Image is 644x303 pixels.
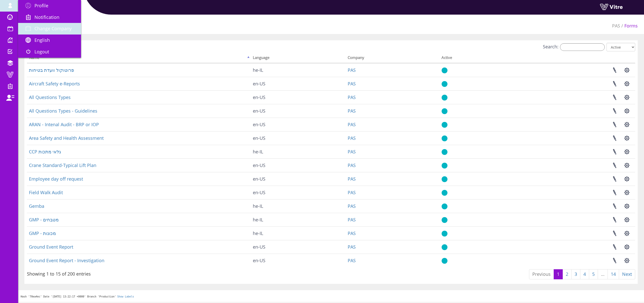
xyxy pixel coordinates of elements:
td: he-IL [251,226,346,240]
img: yes [441,108,448,114]
a: PAS [348,217,356,223]
th: Language [251,54,346,63]
a: All Questions Types [29,94,71,100]
td: en-US [251,240,346,254]
img: yes [441,122,448,128]
a: Notification [18,12,81,23]
a: PAS [348,67,356,73]
a: Gemba [29,203,44,209]
a: Employee day off request [29,176,83,182]
img: yes [441,230,448,237]
span: Hash '70ea4ec' Date '[DATE] 13:22:17 +0000' Branch 'Production' [21,295,116,298]
th: Company [346,54,439,63]
span: English [34,37,50,43]
a: Show Labels [117,295,134,298]
img: yes [441,217,448,223]
a: GMP - מכונות [29,230,56,236]
img: yes [441,162,448,169]
a: … [598,269,608,279]
a: Logout [18,46,81,58]
a: All Questions Types - Guidelines [29,108,97,114]
a: PAS [348,108,356,114]
a: 3 [571,269,580,279]
img: yes [441,203,448,210]
td: en-US [251,186,346,199]
a: Change Company [18,23,81,35]
a: PAS [348,244,356,250]
td: en-US [251,90,346,104]
input: Search: [560,43,605,51]
a: Previous [529,269,554,279]
td: he-IL [251,213,346,226]
img: yes [441,176,448,182]
li: Forms [620,23,638,29]
a: PAS [348,121,356,127]
img: yes [441,190,448,196]
img: yes [441,67,448,74]
a: PAS [348,94,356,100]
img: yes [441,94,448,101]
a: PAS [348,135,356,141]
a: GMP - מטבחים [29,217,59,223]
td: he-IL [251,63,346,77]
a: Aircraft Safety e-Reports [29,81,80,87]
td: en-US [251,131,346,145]
span: Notification [34,14,59,20]
a: Next [619,269,635,279]
a: פרוטוקול וועדת בטיחות [29,67,74,73]
img: yes [441,135,448,142]
span: Profile [34,3,48,9]
img: yes [441,149,448,155]
a: Ground Event Report - Investigation [29,257,104,263]
a: PAS [348,189,356,195]
td: he-IL [251,199,346,213]
span: Change Company [34,25,72,31]
th: Active [439,54,505,63]
td: en-US [251,104,346,118]
a: Field Walk Audit [29,189,63,195]
td: en-US [251,172,346,186]
img: yes [441,81,448,87]
a: Ground Event Report [29,244,73,250]
a: English [18,35,81,46]
td: en-US [251,77,346,90]
a: 1 [554,269,563,279]
a: ARAN - Intenal Audit - BRP or IOP [29,121,99,127]
div: Showing 1 to 15 of 200 entries [27,269,91,277]
img: yes [441,244,448,250]
a: PAS [348,162,356,168]
td: he-IL [251,145,346,158]
a: PAS [348,257,356,263]
a: Area Safety and Health Assessment [29,135,104,141]
a: 14 [608,269,619,279]
a: 4 [580,269,589,279]
a: Crane Standard-Typical Lift Plan [29,162,96,168]
th: Name: activate to sort column descending [27,54,251,63]
label: Search: [543,43,605,51]
a: PAS [348,203,356,209]
span: Logout [34,49,49,55]
a: PAS [348,81,356,87]
a: PAS [348,230,356,236]
img: yes [441,258,448,264]
td: en-US [251,158,346,172]
a: 2 [562,269,572,279]
a: 5 [589,269,598,279]
a: CCP גלאי מתכות [29,149,61,155]
a: PAS [348,176,356,182]
td: en-US [251,254,346,267]
a: PAS [612,23,620,29]
td: en-US [251,118,346,131]
a: PAS [348,149,356,155]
